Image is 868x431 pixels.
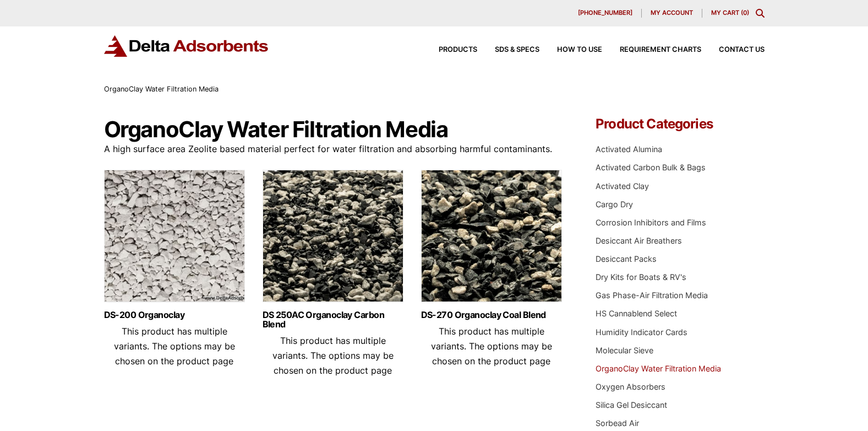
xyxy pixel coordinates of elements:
[596,272,686,282] a: Dry Kits for Boats & RV's
[596,290,708,300] a: Gas Phase-Air Filtration Media
[596,200,633,209] a: Cargo Dry
[596,346,653,355] a: Molecular Sieve
[596,327,687,337] a: Humidity Indicator Cards
[495,46,539,53] span: SDS & SPECS
[596,382,665,391] a: Oxygen Absorbers
[431,326,552,367] span: This product has multiple variants. The options may be chosen on the product page
[263,310,403,329] a: DS 250AC Organoclay Carbon Blend
[104,35,269,57] img: Delta Adsorbents
[104,142,563,157] p: A high surface area Zeolite based material perfect for water filtration and absorbing harmful con...
[596,181,649,191] a: Activated Clay
[596,364,721,373] a: OrganoClay Water Filtration Media
[596,254,657,263] a: Desiccant Packs
[642,9,702,18] a: My account
[104,117,563,142] h1: OrganoClay Water Filtration Media
[557,46,602,53] span: How to Use
[539,46,602,53] a: How to Use
[104,85,219,93] span: OrganoClay Water Filtration Media
[620,46,701,53] span: Requirement Charts
[596,400,667,410] a: Silica Gel Desiccant
[596,163,706,172] a: Activated Carbon Bulk & Bags
[596,117,764,131] h4: Product Categories
[719,46,765,53] span: Contact Us
[651,10,693,16] span: My account
[602,46,701,53] a: Requirement Charts
[596,218,706,227] a: Corrosion Inhibitors and Films
[711,9,749,17] a: My Cart (0)
[421,310,562,320] a: DS-270 Organoclay Coal Blend
[114,326,235,367] span: This product has multiple variants. The options may be chosen on the product page
[578,10,632,16] span: [PHONE_NUMBER]
[272,335,394,376] span: This product has multiple variants. The options may be chosen on the product page
[596,309,677,318] a: HS Cannablend Select
[701,46,765,53] a: Contact Us
[596,144,662,154] a: Activated Alumina
[104,310,245,320] a: DS-200 Organoclay
[439,46,477,53] span: Products
[743,9,747,17] span: 0
[477,46,539,53] a: SDS & SPECS
[596,418,639,428] a: Sorbead Air
[756,9,765,18] div: Toggle Modal Content
[569,9,642,18] a: [PHONE_NUMBER]
[596,236,682,245] a: Desiccant Air Breathers
[421,46,477,53] a: Products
